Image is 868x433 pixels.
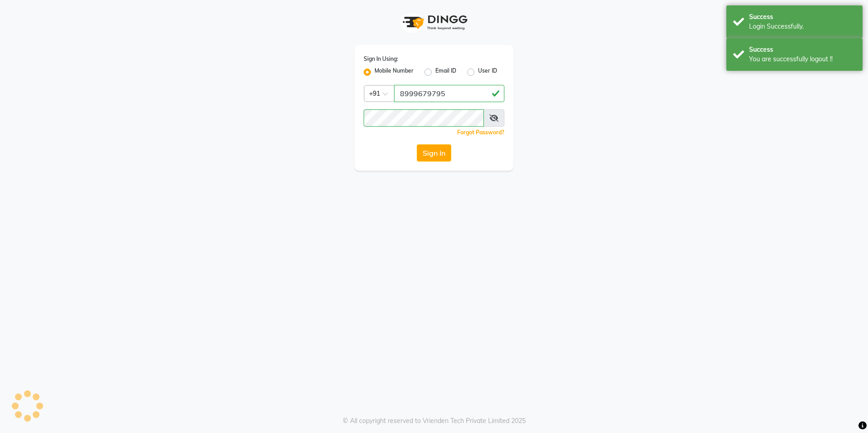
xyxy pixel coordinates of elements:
img: logo1.svg [398,9,470,36]
label: User ID [478,67,497,78]
input: Username [364,109,484,127]
label: Sign In Using: [364,55,398,63]
label: Email ID [435,67,456,78]
input: Username [394,85,504,102]
button: Sign In [417,144,451,162]
div: Success [749,12,856,22]
div: Success [749,45,856,54]
div: You are successfully logout !! [749,54,856,64]
label: Mobile Number [375,67,414,78]
div: Login Successfully. [749,22,856,31]
a: Forgot Password? [457,129,504,136]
